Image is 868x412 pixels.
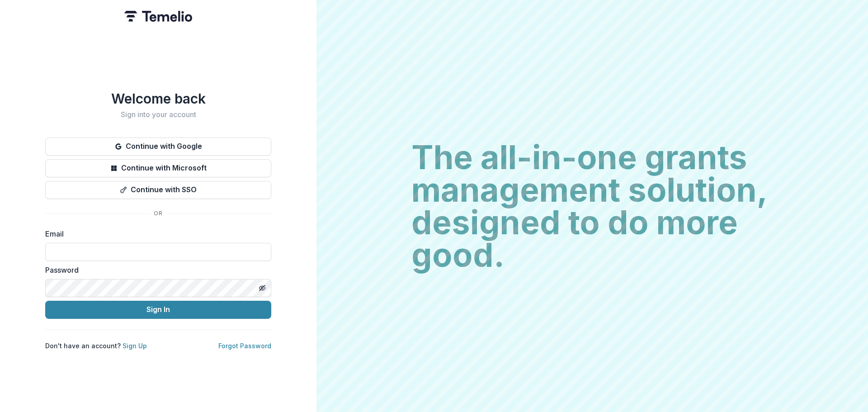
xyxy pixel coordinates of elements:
h1: Welcome back [45,90,271,107]
button: Toggle password visibility [255,281,269,295]
button: Continue with Google [45,137,271,156]
a: Forgot Password [218,342,271,350]
button: Sign In [45,301,271,319]
h2: Sign into your account [45,110,271,119]
label: Password [45,265,266,275]
a: Sign Up [123,342,147,350]
img: Temelio [124,11,192,22]
button: Continue with SSO [45,181,271,199]
button: Continue with Microsoft [45,159,271,177]
label: Email [45,228,266,239]
p: Don't have an account? [45,341,147,350]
